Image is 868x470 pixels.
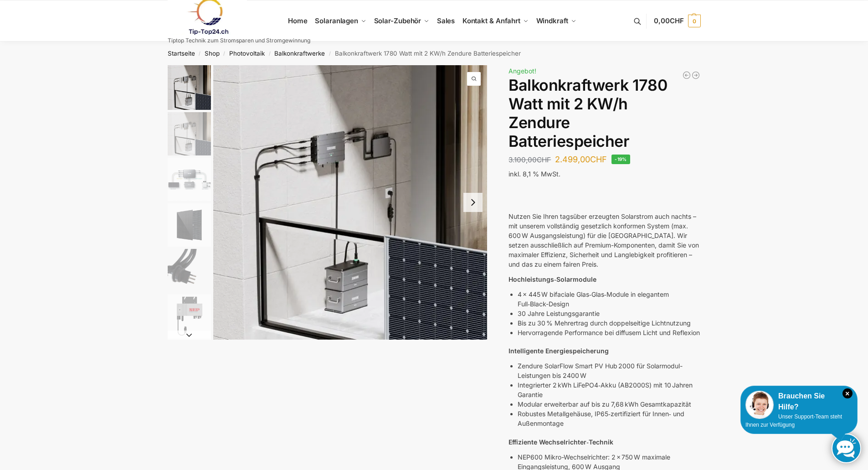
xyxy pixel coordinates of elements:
[611,155,630,164] span: -19%
[519,190,525,191] button: Schlechte Reaktion
[220,50,229,57] span: /
[168,203,211,247] img: Maysun
[370,0,433,41] a: Solar-Zubehör
[654,16,683,25] span: 0,00
[590,155,607,164] span: CHF
[168,112,211,155] img: Zendure-solar-flow-Batteriespeicher für Balkonkraftwerke
[229,50,265,57] a: Photovoltaik
[213,65,488,340] img: Zendure-solar-flow-Batteriespeicher für Balkonkraftwerke
[525,190,530,191] button: Vorlesen
[433,0,458,41] a: Sales
[518,361,700,380] p: Zendure SolarFlow Smart PV Hub 2000 für Solarmodul-Leistungen bis 2400 W
[168,38,310,43] p: Tiptop Technik zum Stromsparen und Stromgewinnung
[536,16,568,25] span: Windkraft
[508,190,514,191] button: Kopieren
[165,65,211,111] li: 1 / 7
[508,76,700,150] h1: Balkonkraftwerk 1780 Watt mit 2 KW/h Zendure Batteriespeicher
[165,111,211,156] li: 2 / 7
[311,0,370,41] a: Solaranlagen
[462,16,520,25] span: Kontakt & Anfahrt
[508,155,551,164] bdi: 3.100,00
[745,413,842,428] span: Unser Support-Team steht Ihnen zur Verfügung
[745,391,774,419] img: Customer service
[536,190,541,191] button: Weitergeben
[168,249,211,292] img: Anschlusskabel-3meter_schweizer-stecker
[325,50,334,57] span: /
[745,391,853,413] div: Brauchen Sie Hilfe?
[518,399,700,409] p: Modular erweiterbar auf bis zu 7,68 kWh Gesamtkapazität
[508,438,613,446] strong: Effiziente Wechselrichter‑Technik
[514,190,519,191] button: Gute Reaktion
[518,409,700,428] p: Robustes Metallgehäuse, IP65‑zertifiziert für Innen‑ und Außenmontage
[537,155,551,164] span: CHF
[518,309,700,318] p: 30 Jahre Leistungsgarantie
[168,65,211,110] img: Zendure-solar-flow-Batteriespeicher für Balkonkraftwerke
[374,16,421,25] span: Solar-Zubehör
[508,347,609,355] strong: Intelligente Energiespeicherung
[555,155,607,164] bdi: 2.499,00
[168,331,211,340] button: Next slide
[654,7,700,35] a: 0,00CHF 0
[508,212,700,269] p: Nutzen Sie Ihren tagsüber erzeugten Solarstrom auch nachts – mit unserem vollständig gesetzlich k...
[842,388,853,398] i: Schließen
[508,275,596,283] strong: Hochleistungs‑Solarmodule
[165,339,211,384] li: 7 / 7
[518,318,700,328] p: Bis zu 30 % Mehrertrag durch doppelseitige Lichtnutzung
[530,190,536,191] button: In Canvas bearbeiten
[213,65,488,340] li: 1 / 7
[168,158,211,201] img: Zendure Batteriespeicher-wie anschliessen
[165,248,211,293] li: 5 / 7
[437,16,455,25] span: Sales
[508,170,560,178] span: inkl. 8,1 % MwSt.
[265,50,274,57] span: /
[195,50,205,57] span: /
[682,71,691,80] a: 7,2 KW Dachanlage zur Selbstmontage
[691,71,700,80] a: 10 Bificiale Solarmodule 450 Watt Fullblack
[463,193,483,212] button: Next slide
[168,294,211,338] img: nep-microwechselrichter-600w
[168,50,195,57] a: Startseite
[518,328,700,337] p: Hervorragende Performance bei diffusem Licht und Reflexion
[213,65,488,340] a: Zendure-solar-flow-Batteriespeicher für BalkonkraftwerkeZnedure solar flow Batteriespeicher fuer ...
[165,156,211,202] li: 3 / 7
[518,380,700,399] p: Integrierter 2 kWh LiFePO4‑Akku (AB2000S) mit 10 Jahren Garantie
[205,50,220,57] a: Shop
[274,50,325,57] a: Balkonkraftwerke
[688,15,701,27] span: 0
[315,16,358,25] span: Solaranlagen
[518,289,700,309] p: 4 × 445 W bifaciale Glas‑Glas‑Module in elegantem Full‑Black-Design
[151,41,717,65] nav: Breadcrumb
[165,202,211,248] li: 4 / 7
[532,0,580,41] a: Windkraft
[165,293,211,339] li: 6 / 7
[458,0,532,41] a: Kontakt & Anfahrt
[508,67,536,75] span: Angebot!
[670,16,684,25] span: CHF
